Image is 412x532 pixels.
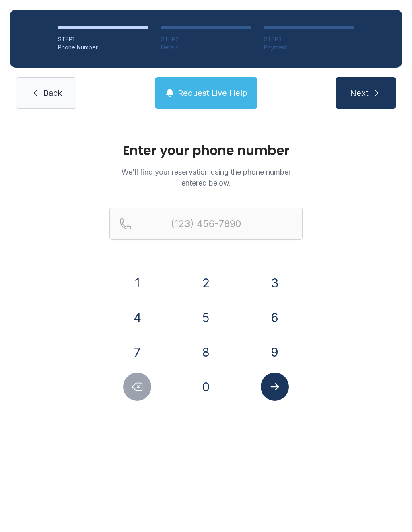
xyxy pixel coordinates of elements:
[264,43,354,52] div: Payment
[109,167,303,188] p: We'll find your reservation using the phone number entered below.
[123,373,151,401] button: Delete number
[58,35,148,43] div: STEP 1
[58,43,148,52] div: Phone Number
[109,144,303,157] h1: Enter your phone number
[261,269,289,297] button: 3
[192,373,220,401] button: 0
[261,338,289,366] button: 9
[161,35,251,43] div: STEP 2
[43,87,62,99] span: Back
[192,338,220,366] button: 8
[161,43,251,52] div: Details
[123,269,151,297] button: 1
[123,338,151,366] button: 7
[261,373,289,401] button: Submit lookup form
[192,303,220,332] button: 5
[264,35,354,43] div: STEP 3
[109,208,303,240] input: Reservation phone number
[350,87,369,99] span: Next
[123,303,151,332] button: 4
[178,87,247,99] span: Request Live Help
[261,303,289,332] button: 6
[192,269,220,297] button: 2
